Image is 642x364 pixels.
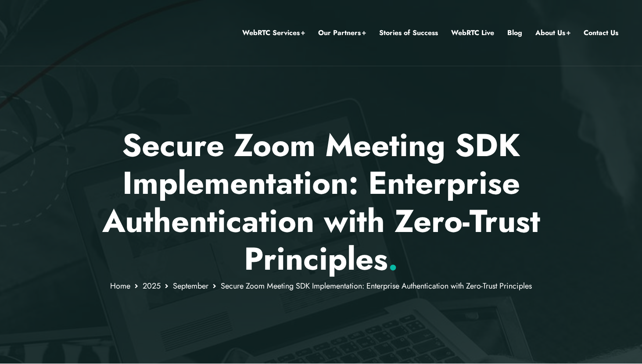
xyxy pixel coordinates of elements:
h1: Secure Zoom Meeting SDK Implementation: Enterprise Authentication with Zero-Trust Principles [64,126,578,278]
a: Our Partners [318,27,366,39]
a: WebRTC Services [242,27,305,39]
a: WebRTC Live [451,27,494,39]
a: Home [110,280,130,292]
span: Secure Zoom Meeting SDK Implementation: Enterprise Authentication with Zero-Trust Principles [221,280,532,292]
a: Stories of Success [379,27,438,39]
a: Blog [507,27,522,39]
a: 2025 [143,280,161,292]
a: September [173,280,208,292]
a: About Us [535,27,570,39]
span: . [388,236,398,282]
a: Contact Us [584,27,618,39]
